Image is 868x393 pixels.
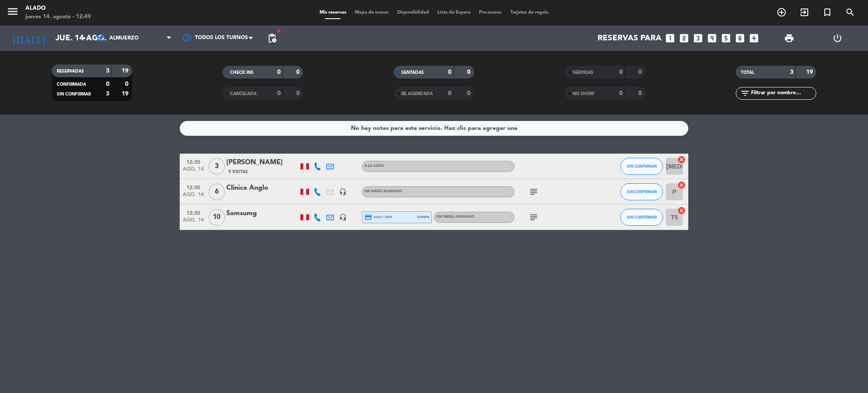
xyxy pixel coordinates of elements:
[226,182,298,194] div: Clinica Anglo
[679,33,690,44] i: looks_two
[296,90,301,96] strong: 0
[598,34,662,43] span: Reservas para
[79,33,89,43] i: arrow_drop_down
[351,10,393,15] span: Mapa de mesas
[741,70,754,75] span: TOTAL
[106,68,109,74] strong: 3
[183,182,204,192] span: 12:30
[6,29,51,48] i: [DATE]
[339,188,347,196] i: headset_mic
[734,33,746,44] i: looks_6
[401,92,433,96] span: RE AGENDADA
[106,81,109,87] strong: 0
[277,69,281,75] strong: 0
[620,209,663,226] button: SIN CONFIRMAR
[339,213,347,221] i: headset_mic
[364,213,372,221] i: credit_card
[620,158,663,175] button: SIN CONFIRMAR
[529,212,539,222] i: subject
[106,91,109,97] strong: 3
[364,213,392,221] span: visa * 2979
[296,69,301,75] strong: 0
[620,183,663,200] button: SIN CONFIRMAR
[109,35,139,41] span: Almuerzo
[125,81,130,87] strong: 0
[748,33,759,44] i: add_box
[57,69,84,73] span: RESERVADAS
[351,124,517,133] div: No hay notas para este servicio. Haz clic para agregar una
[228,168,248,175] span: 9 Visitas
[25,13,91,21] div: jueves 14. agosto - 12:49
[529,187,539,197] i: subject
[475,10,506,15] span: Pre-acceso
[776,7,787,17] i: add_circle_outline
[740,88,750,98] i: filter_list
[627,189,657,194] span: SIN CONFIRMAR
[230,70,253,75] span: CHECK INS
[57,82,86,87] span: CONFIRMADA
[277,90,281,96] strong: 0
[448,69,451,75] strong: 0
[750,89,816,98] input: Filtrar por nombre...
[627,215,657,219] span: SIN CONFIRMAR
[573,92,594,96] span: NO SHOW
[226,157,298,168] div: [PERSON_NAME]
[506,10,553,15] span: Tarjetas de regalo
[183,208,204,217] span: 12:30
[467,90,472,96] strong: 0
[433,10,475,15] span: Lista de Espera
[790,69,793,75] strong: 3
[721,33,732,44] i: looks_5
[209,183,225,200] span: 6
[6,5,19,18] i: menu
[209,209,225,226] span: 10
[799,7,810,17] i: exit_to_app
[677,155,686,164] i: cancel
[25,4,91,13] div: Alado
[693,33,704,44] i: looks_3
[832,33,843,43] i: power_settings_new
[183,192,204,202] span: ago. 14
[226,208,298,219] div: Samsumg
[619,90,623,96] strong: 0
[315,10,351,15] span: Mis reservas
[813,25,862,51] div: LOG OUT
[183,157,204,166] span: 12:30
[638,90,643,96] strong: 0
[122,68,130,74] strong: 19
[122,91,130,97] strong: 19
[209,158,225,175] span: 3
[677,181,686,189] i: cancel
[183,166,204,176] span: ago. 14
[627,164,657,168] span: SIN CONFIRMAR
[665,33,676,44] i: looks_one
[57,92,91,96] span: SIN CONFIRMAR
[467,69,472,75] strong: 0
[437,215,474,219] span: Sin menú asignado
[267,33,277,43] span: pending_actions
[822,7,832,17] i: turned_in_not
[417,214,429,220] span: stripe
[784,33,794,43] span: print
[707,33,718,44] i: looks_4
[230,92,256,96] span: CANCELADA
[806,69,815,75] strong: 19
[619,69,623,75] strong: 0
[638,69,643,75] strong: 0
[845,7,855,17] i: search
[6,5,19,21] button: menu
[183,217,204,227] span: ago. 14
[677,206,686,215] i: cancel
[364,190,402,193] span: Sin menú asignado
[276,28,281,34] span: fiber_manual_record
[573,70,593,75] span: SERVIDAS
[364,164,384,168] span: A la carta
[393,10,433,15] span: Disponibilidad
[448,90,451,96] strong: 0
[401,70,424,75] span: SENTADAS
